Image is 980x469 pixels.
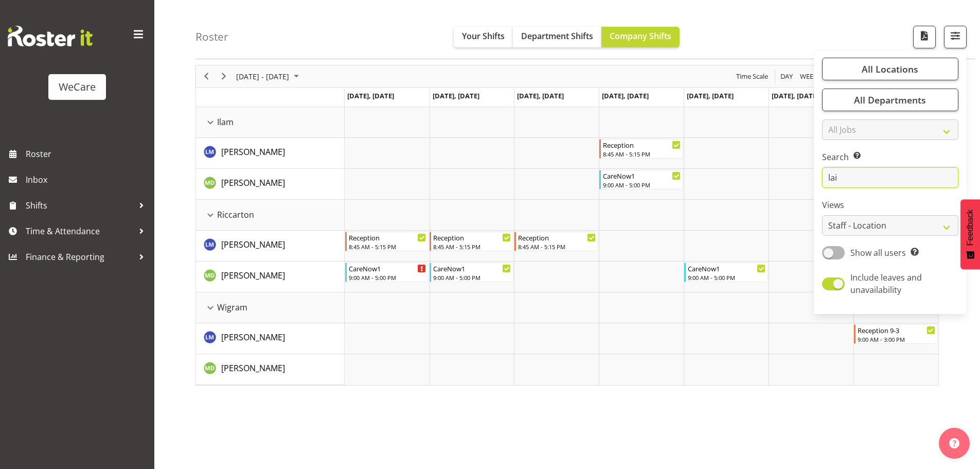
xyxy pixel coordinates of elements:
[26,198,134,213] span: Shifts
[433,263,511,273] div: CareNow1
[345,263,429,282] div: Marie-Claire Dickson-Bakker"s event - CareNow1 Begin From Monday, September 1, 2025 at 9:00:00 AM...
[601,27,680,47] button: Company Shifts
[862,63,918,75] span: All Locations
[196,169,345,200] td: Marie-Claire Dickson-Bakker resource
[822,58,958,80] button: All Locations
[521,30,593,42] span: Department Shifts
[430,232,513,251] div: Lainie Montgomery"s event - Reception Begin From Tuesday, September 2, 2025 at 8:45:00 AM GMT+12:...
[345,232,429,251] div: Lainie Montgomery"s event - Reception Begin From Monday, September 1, 2025 at 8:45:00 AM GMT+12:0...
[221,146,285,158] span: [PERSON_NAME]
[822,151,958,163] label: Search
[854,324,938,344] div: Lainie Montgomery"s event - Reception 9-3 Begin From Sunday, September 7, 2025 at 9:00:00 AM GMT+...
[217,301,247,314] span: Wigram
[684,263,768,282] div: Marie-Claire Dickson-Bakker"s event - CareNow1 Begin From Friday, September 5, 2025 at 9:00:00 AM...
[196,138,345,169] td: Lainie Montgomery resource
[514,232,598,251] div: Lainie Montgomery"s event - Reception Begin From Wednesday, September 3, 2025 at 8:45:00 AM GMT+1...
[960,199,980,269] button: Feedback - Show survey
[687,91,734,100] span: [DATE], [DATE]
[26,172,149,187] span: Inbox
[221,270,285,281] span: [PERSON_NAME]
[858,325,935,335] div: Reception 9-3
[735,70,770,83] button: Time Scale
[603,181,681,189] div: 9:00 AM - 5:00 PM
[26,249,134,265] span: Finance & Reporting
[858,335,935,343] div: 9:00 AM - 3:00 PM
[949,438,959,448] img: help-xxl-2.png
[349,273,426,282] div: 9:00 AM - 5:00 PM
[198,65,215,87] div: Previous
[779,70,795,83] button: Timeline Day
[433,242,511,251] div: 8:45 AM - 5:15 PM
[433,91,479,100] span: [DATE], [DATE]
[433,273,511,282] div: 9:00 AM - 5:00 PM
[779,70,794,83] span: Day
[221,362,285,374] a: [PERSON_NAME]
[200,70,213,83] button: Previous
[196,323,345,354] td: Lainie Montgomery resource
[196,200,345,231] td: Riccarton resource
[462,30,505,42] span: Your Shifts
[26,146,149,162] span: Roster
[518,242,596,251] div: 8:45 AM - 5:15 PM
[196,107,345,138] td: Ilam resource
[602,91,649,100] span: [DATE], [DATE]
[517,91,564,100] span: [DATE], [DATE]
[215,65,233,87] div: Next
[196,231,345,262] td: Lainie Montgomery resource
[196,354,345,385] td: Marie-Claire Dickson-Bakker resource
[735,70,769,83] span: Time Scale
[221,239,285,250] span: [PERSON_NAME]
[347,91,394,100] span: [DATE], [DATE]
[688,273,765,282] div: 9:00 AM - 5:00 PM
[599,170,683,189] div: Marie-Claire Dickson-Bakker"s event - CareNow1 Begin From Thursday, September 4, 2025 at 9:00:00 ...
[822,199,958,211] label: Views
[433,232,511,242] div: Reception
[221,269,285,282] a: [PERSON_NAME]
[799,70,818,83] span: Week
[603,150,681,158] div: 8:45 AM - 5:15 PM
[349,263,426,273] div: CareNow1
[603,170,681,181] div: CareNow1
[221,146,285,158] a: [PERSON_NAME]
[518,232,596,242] div: Reception
[688,263,765,273] div: CareNow1
[221,331,285,343] a: [PERSON_NAME]
[217,70,231,83] button: Next
[822,89,958,111] button: All Departments
[772,91,818,100] span: [DATE], [DATE]
[221,177,285,189] a: [PERSON_NAME]
[454,27,513,47] button: Your Shifts
[195,31,228,43] h4: Roster
[221,238,285,251] a: [PERSON_NAME]
[850,247,906,258] span: Show all users
[913,26,936,48] button: Download a PDF of the roster according to the set date range.
[196,292,345,323] td: Wigram resource
[430,263,513,282] div: Marie-Claire Dickson-Bakker"s event - CareNow1 Begin From Tuesday, September 2, 2025 at 9:00:00 A...
[966,210,975,246] span: Feedback
[221,362,285,374] span: [PERSON_NAME]
[221,177,285,188] span: [PERSON_NAME]
[798,70,819,83] button: Timeline Week
[235,70,290,83] span: [DATE] - [DATE]
[235,70,304,83] button: September 01 - 07, 2025
[610,30,671,42] span: Company Shifts
[513,27,601,47] button: Department Shifts
[599,139,683,159] div: Lainie Montgomery"s event - Reception Begin From Thursday, September 4, 2025 at 8:45:00 AM GMT+12...
[349,232,426,242] div: Reception
[8,26,93,46] img: Rosterit website logo
[944,26,967,48] button: Filter Shifts
[221,332,285,343] span: [PERSON_NAME]
[349,242,426,251] div: 8:45 AM - 5:15 PM
[345,107,938,385] table: Timeline Week of September 3, 2025
[850,272,922,296] span: Include leaves and unavailability
[196,262,345,292] td: Marie-Claire Dickson-Bakker resource
[217,116,234,128] span: Ilam
[217,209,254,221] span: Riccarton
[26,223,134,239] span: Time & Attendance
[195,65,939,386] div: Timeline Week of September 3, 2025
[822,167,958,188] input: Search
[854,94,926,106] span: All Departments
[603,140,681,150] div: Reception
[59,79,96,95] div: WeCare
